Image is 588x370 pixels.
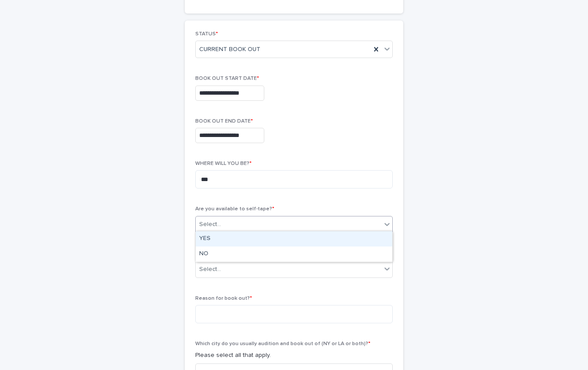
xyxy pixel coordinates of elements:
[199,45,260,54] span: CURRENT BOOK OUT
[195,296,252,301] span: Reason for book out?
[195,76,259,81] span: BOOK OUT START DATE
[195,161,252,166] span: WHERE WILL YOU BE?
[195,31,218,37] span: STATUS
[199,265,221,274] div: Select...
[195,351,393,360] p: Please select all that apply.
[196,231,392,247] div: YES
[199,220,221,229] div: Select...
[195,341,370,346] span: Which city do you usually audition and book out of (NY or LA or both)?
[196,247,392,262] div: NO
[195,119,253,124] span: BOOK OUT END DATE
[195,206,274,212] span: Are you available to self-tape?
